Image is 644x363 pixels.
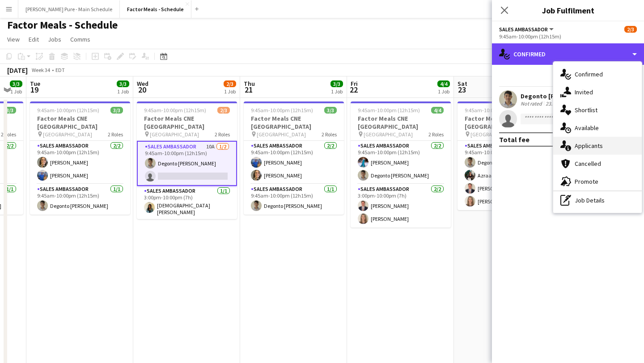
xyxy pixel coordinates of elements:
[29,35,39,43] span: Edit
[7,35,20,43] span: View
[492,4,644,16] h3: Job Fulfilment
[244,184,344,215] app-card-role: Sales Ambassador1/19:45am-10:00pm (12h15m)Degonto [PERSON_NAME]
[30,184,130,215] app-card-role: Sales Ambassador1/19:45am-10:00pm (12h15m)Degonto [PERSON_NAME]
[224,88,236,95] div: 1 Job
[458,80,467,88] span: Sat
[136,84,148,95] span: 20
[117,80,129,87] span: 3/3
[364,131,413,138] span: [GEOGRAPHIC_DATA]
[30,141,130,184] app-card-role: Sales Ambassador2/29:45am-10:00pm (12h15m)[PERSON_NAME][PERSON_NAME]
[48,35,61,43] span: Jobs
[553,101,642,119] div: Shortlist
[37,107,99,114] span: 9:45am-10:00pm (12h15m)
[7,18,118,32] h1: Factor Meals - Schedule
[351,80,358,88] span: Fri
[351,114,451,131] h3: Factor Meals CNE [GEOGRAPHIC_DATA]
[110,107,123,114] span: 3/3
[30,67,52,73] span: Week 34
[358,107,420,114] span: 9:45am-10:00pm (12h15m)
[553,155,642,173] div: Cancelled
[150,131,199,138] span: [GEOGRAPHIC_DATA]
[4,34,23,45] a: View
[553,137,642,155] div: Applicants
[137,114,237,131] h3: Factor Meals CNE [GEOGRAPHIC_DATA]
[624,26,637,33] span: 2/3
[44,34,65,45] a: Jobs
[349,84,358,95] span: 22
[330,80,343,87] span: 3/3
[499,135,530,144] div: Total fee
[117,88,129,95] div: 1 Job
[553,83,642,101] div: Invited
[331,88,343,95] div: 1 Job
[456,84,467,95] span: 23
[137,80,148,88] span: Wed
[499,26,555,33] button: Sales Ambassador
[244,80,255,88] span: Thu
[437,80,450,87] span: 4/4
[499,26,548,33] span: Sales Ambassador
[55,67,65,73] div: EDT
[251,107,313,114] span: 9:45am-10:00pm (12h15m)
[137,186,237,219] app-card-role: Sales Ambassador1/13:00pm-10:00pm (7h)[DEMOGRAPHIC_DATA] [PERSON_NAME]
[70,35,90,43] span: Comms
[25,34,42,45] a: Edit
[7,66,28,75] div: [DATE]
[553,173,642,190] div: Promote
[499,33,637,40] div: 9:45am-10:00pm (12h15m)
[458,114,558,131] h3: Factor Meals CNE [GEOGRAPHIC_DATA]
[30,101,130,215] app-job-card: 9:45am-10:00pm (12h15m)3/3Factor Meals CNE [GEOGRAPHIC_DATA] [GEOGRAPHIC_DATA]2 RolesSales Ambass...
[244,141,344,184] app-card-role: Sales Ambassador2/29:45am-10:00pm (12h15m)[PERSON_NAME][PERSON_NAME]
[120,0,191,18] button: Factor Meals - Schedule
[257,131,306,138] span: [GEOGRAPHIC_DATA]
[428,131,444,138] span: 2 Roles
[351,141,451,184] app-card-role: Sales Ambassador2/29:45am-10:00pm (12h15m)[PERSON_NAME]Degonto [PERSON_NAME]
[1,131,16,138] span: 2 Roles
[458,141,558,210] app-card-role: Sales Ambassador4/49:45am-10:00pm (12h15m)Degonto [PERSON_NAME]Azraa Malam[PERSON_NAME][PERSON_NAME]
[137,141,237,186] app-card-role: Sales Ambassador10A1/29:45am-10:00pm (12h15m)Degonto [PERSON_NAME]
[470,131,520,138] span: [GEOGRAPHIC_DATA]
[465,107,527,114] span: 9:45am-10:00pm (12h15m)
[215,131,230,138] span: 2 Roles
[521,100,544,107] div: Not rated
[244,114,344,131] h3: Factor Meals CNE [GEOGRAPHIC_DATA]
[10,80,22,87] span: 3/3
[244,101,344,215] app-job-card: 9:45am-10:00pm (12h15m)3/3Factor Meals CNE [GEOGRAPHIC_DATA] [GEOGRAPHIC_DATA]2 RolesSales Ambass...
[144,107,206,114] span: 9:45am-10:00pm (12h15m)
[18,0,120,18] button: [PERSON_NAME] Pure - Main Schedule
[431,107,444,114] span: 4/4
[521,92,596,100] div: Degonto [PERSON_NAME]
[553,191,642,209] div: Job Details
[217,107,230,114] span: 2/3
[29,84,40,95] span: 19
[30,114,130,131] h3: Factor Meals CNE [GEOGRAPHIC_DATA]
[324,107,337,114] span: 3/3
[43,131,92,138] span: [GEOGRAPHIC_DATA]
[351,101,451,228] app-job-card: 9:45am-10:00pm (12h15m)4/4Factor Meals CNE [GEOGRAPHIC_DATA] [GEOGRAPHIC_DATA]2 RolesSales Ambass...
[67,34,94,45] a: Comms
[544,100,564,107] div: 23.3km
[10,88,22,95] div: 1 Job
[108,131,123,138] span: 2 Roles
[322,131,337,138] span: 2 Roles
[438,88,449,95] div: 1 Job
[553,65,642,83] div: Confirmed
[553,119,642,137] div: Available
[492,43,644,65] div: Confirmed
[4,107,16,114] span: 3/3
[351,184,451,228] app-card-role: Sales Ambassador2/23:00pm-10:00pm (7h)[PERSON_NAME][PERSON_NAME]
[137,101,237,219] app-job-card: 9:45am-10:00pm (12h15m)2/3Factor Meals CNE [GEOGRAPHIC_DATA] [GEOGRAPHIC_DATA]2 RolesSales Ambass...
[30,80,40,88] span: Tue
[458,101,558,210] app-job-card: 9:45am-10:00pm (12h15m)4/4Factor Meals CNE [GEOGRAPHIC_DATA] [GEOGRAPHIC_DATA]1 RoleSales Ambassa...
[242,84,255,95] span: 21
[224,80,236,87] span: 2/3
